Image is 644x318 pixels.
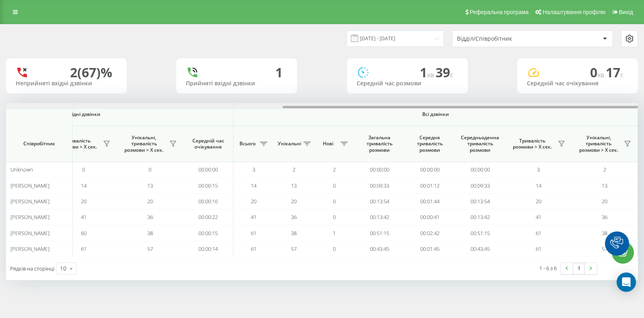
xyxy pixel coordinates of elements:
[539,264,557,272] div: 1 - 6 з 6
[420,64,436,81] span: 1
[252,166,255,173] span: 3
[354,225,405,241] td: 00:51:15
[405,225,455,241] td: 00:02:42
[54,138,101,150] span: Тривалість розмови > Х сек.
[291,229,297,237] span: 38
[427,70,436,79] span: хв
[457,35,553,42] div: Відділ/Співробітник
[354,241,405,257] td: 00:43:45
[183,241,233,257] td: 00:00:14
[354,178,405,193] td: 00:09:33
[183,194,233,209] td: 00:00:16
[183,162,233,178] td: 00:00:00
[333,166,336,173] span: 2
[81,245,87,252] span: 61
[70,65,112,80] div: 2 (67)%
[147,245,153,252] span: 57
[411,134,449,153] span: Середня тривалість розмови
[455,162,505,178] td: 00:00:00
[536,213,541,221] span: 41
[275,65,283,80] div: 1
[147,229,153,237] span: 38
[333,229,336,237] span: 1
[617,273,636,292] div: Open Intercom Messenger
[10,245,50,252] span: [PERSON_NAME]
[237,140,258,147] span: Всього
[81,182,87,189] span: 14
[461,134,499,153] span: Середньоденна тривалість розмови
[183,209,233,225] td: 00:00:22
[590,64,606,81] span: 0
[333,245,336,252] span: 0
[10,229,50,237] span: [PERSON_NAME]
[536,182,541,189] span: 14
[81,229,87,237] span: 60
[603,166,606,173] span: 2
[183,225,233,241] td: 00:00:15
[149,166,151,173] span: 0
[293,166,295,173] span: 2
[10,166,33,173] span: Unknown
[291,213,297,221] span: 36
[405,209,455,225] td: 00:00:41
[536,198,541,205] span: 20
[82,166,85,173] span: 0
[291,198,297,205] span: 20
[537,166,540,173] span: 3
[619,9,633,15] span: Вихід
[597,70,606,79] span: хв
[257,111,614,118] span: Всі дзвінки
[455,194,505,209] td: 00:13:54
[291,182,297,189] span: 13
[183,178,233,193] td: 00:00:15
[60,264,66,273] div: 10
[147,213,153,221] span: 36
[189,138,227,150] span: Середній час очікування
[455,241,505,257] td: 00:43:45
[576,134,621,153] span: Унікальні, тривалість розмови > Х сек.
[10,265,54,272] span: Рядків на сторінці
[405,241,455,257] td: 00:01:45
[147,198,153,205] span: 20
[536,245,541,252] span: 61
[455,209,505,225] td: 00:13:42
[602,198,607,205] span: 20
[251,229,256,237] span: 61
[291,245,297,252] span: 57
[405,194,455,209] td: 00:01:44
[405,178,455,193] td: 00:01:12
[251,182,256,189] span: 14
[13,140,65,147] span: Співробітник
[10,198,50,205] span: [PERSON_NAME]
[251,213,256,221] span: 41
[147,182,153,189] span: 13
[333,182,336,189] span: 0
[573,263,585,274] a: 1
[527,80,628,87] div: Середній час очікування
[509,138,555,150] span: Тривалість розмови > Х сек.
[354,194,405,209] td: 00:13:54
[333,198,336,205] span: 0
[357,80,458,87] div: Середній час розмови
[186,80,287,87] div: Прийняті вхідні дзвінки
[318,140,338,147] span: Нові
[354,209,405,225] td: 00:13:42
[602,182,607,189] span: 13
[10,182,50,189] span: [PERSON_NAME]
[436,64,453,81] span: 39
[543,9,605,15] span: Налаштування профілю
[620,70,623,79] span: c
[360,134,398,153] span: Загальна тривалість розмови
[602,229,607,237] span: 38
[602,245,607,252] span: 57
[536,229,541,237] span: 61
[278,140,301,147] span: Унікальні
[455,225,505,241] td: 00:51:15
[455,178,505,193] td: 00:09:33
[333,213,336,221] span: 0
[81,198,87,205] span: 20
[81,213,87,221] span: 41
[606,64,623,81] span: 17
[450,70,453,79] span: c
[602,213,607,221] span: 36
